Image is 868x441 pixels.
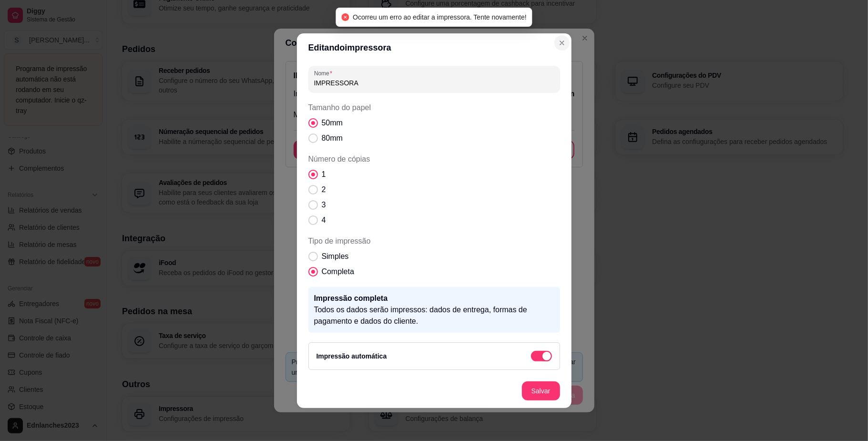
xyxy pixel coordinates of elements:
span: Número de cópias [308,154,560,165]
label: Nome [314,69,336,77]
div: Número de cópias [308,154,560,226]
span: 80mm [322,133,343,144]
p: Todos os dados serão impressos: dados de entrega, formas de pagamento e dados do cliente. [314,304,554,327]
span: Completa [322,266,354,277]
span: 1 [322,169,326,180]
label: Impressão automática [317,352,387,360]
button: Salvar [522,381,560,400]
span: Tamanho do papel [308,102,560,113]
div: Tamanho do papel [308,102,560,144]
input: Nome [314,78,554,88]
span: 2 [322,184,326,195]
header: Editando impressora [297,33,572,62]
p: Impressão completa [314,293,554,304]
span: Tipo de impressão [308,236,560,247]
span: Ocorreu um erro ao editar a impressora. Tente novamente! [353,13,527,21]
span: 4 [322,215,326,226]
span: close-circle [341,13,349,21]
div: Tipo de impressão [308,236,560,277]
span: 50mm [322,117,343,129]
span: 3 [322,199,326,211]
span: Simples [322,251,349,262]
button: Close [554,35,570,51]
